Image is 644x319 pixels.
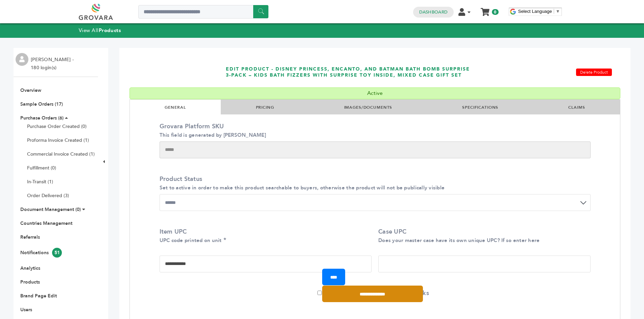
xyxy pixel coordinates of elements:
a: PRICING [256,105,274,110]
a: Products [20,279,40,285]
a: Purchase Order Created (0) [27,123,87,130]
img: profile.png [16,53,28,66]
a: SPECIFICATIONS [462,105,498,110]
li: [PERSON_NAME] - 180 login(s) [31,56,75,72]
label: My master case contain inner packs [317,289,429,297]
h1: EDIT PRODUCT - Disney Princess, Encanto, and Batman Bath Bomb Surprise 3-Pack – Kids Bath Fizzers... [226,57,471,87]
a: Delete Product [576,69,612,76]
small: UPC code printed on unit [160,237,222,244]
a: My Cart [481,6,489,13]
a: In-Transit (1) [27,179,53,185]
a: Countries Management [20,220,72,227]
a: Proforma Invoice Created (1) [27,137,89,143]
a: Referrals [20,234,40,240]
span: ▼ [556,9,560,14]
input: My master case contain inner packs [317,291,322,295]
a: Dashboard [419,9,448,15]
a: Users [20,307,32,313]
a: Commercial Invoice Created (1) [27,151,95,157]
a: Analytics [20,265,40,271]
div: Active [129,87,620,99]
a: Document Management (0) [20,206,81,213]
a: Sample Orders (17) [20,101,63,107]
label: Item UPC [160,228,368,244]
a: Select Language​ [518,9,560,14]
small: This field is generated by [PERSON_NAME] [160,132,266,138]
a: CLAIMS [568,105,585,110]
label: Grovara Platform SKU [160,122,587,139]
strong: Products [99,27,121,34]
span: Select Language [518,9,552,14]
a: View AllProducts [79,27,121,34]
a: Purchase Orders (6) [20,115,64,121]
small: Does your master case have its own unique UPC? If so enter here [378,237,540,244]
span: 51 [52,248,62,258]
small: Set to active in order to make this product searchable to buyers, otherwise the product will not ... [160,184,445,191]
a: Overview [20,87,41,94]
input: Search a product or brand... [138,5,268,19]
a: Fulfillment (0) [27,165,56,171]
label: Case UPC [378,228,587,244]
a: Brand Page Edit [20,293,57,299]
a: GENERAL [165,105,186,110]
span: 0 [492,9,498,15]
a: Order Delivered (3) [27,192,69,199]
a: Notifications51 [20,249,62,256]
label: Product Status [160,175,587,192]
a: IMAGES/DOCUMENTS [344,105,392,110]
